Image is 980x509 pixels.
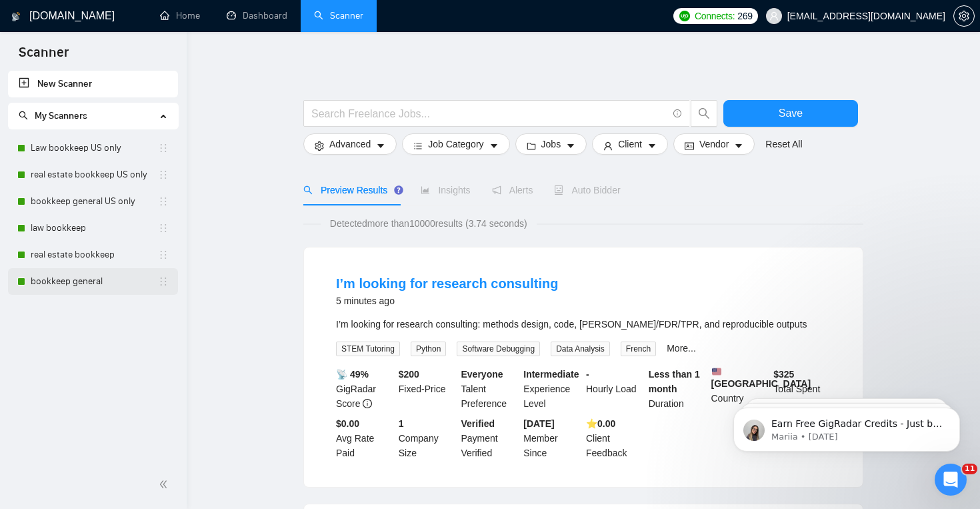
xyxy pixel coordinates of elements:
div: Company Size [396,416,459,460]
span: Jobs [541,137,561,151]
b: $0.00 [336,418,359,429]
b: $ 325 [773,369,794,380]
span: Connects: [695,9,735,23]
span: Alerts [492,185,533,195]
img: upwork-logo.png [679,11,690,21]
span: caret-down [566,141,575,151]
button: search [691,100,717,127]
b: Less than 1 month [649,369,700,394]
a: Reset All [765,137,802,151]
div: Payment Verified [459,416,521,460]
span: Software Debugging [457,342,540,356]
div: Talent Preference [459,367,521,411]
span: caret-down [734,141,743,151]
div: 5 minutes ago [336,293,558,309]
span: area-chart [421,185,430,195]
span: Preview Results [303,185,399,195]
button: Save [723,100,858,127]
span: holder [158,276,169,287]
b: [GEOGRAPHIC_DATA] [711,367,811,389]
a: Law bookkeep US only [31,135,158,161]
span: bars [413,141,423,151]
b: 1 [399,418,404,429]
button: folderJobscaret-down [515,133,587,155]
span: Client [618,137,642,151]
span: search [303,185,313,195]
a: I’m looking for research consulting [336,276,558,291]
iframe: Intercom notifications message [713,380,980,473]
a: bookkeep general [31,268,158,295]
div: I’m looking for research consulting: methods design, code, Monte-Carlo/FDR/TPR, and reproducible ... [336,317,831,332]
div: Tooltip anchor [393,184,405,196]
span: caret-down [376,141,385,151]
span: user [769,11,779,21]
span: idcard [685,141,694,151]
span: holder [158,196,169,207]
div: Hourly Load [583,367,646,411]
span: user [603,141,613,151]
li: bookkeep general US only [8,188,178,215]
li: real estate bookkeep US only [8,161,178,188]
b: Intermediate [523,369,579,380]
span: My Scanners [19,110,87,121]
a: searchScanner [314,10,363,21]
span: holder [158,169,169,180]
div: Experience Level [521,367,583,411]
b: $ 200 [399,369,419,380]
span: setting [954,11,974,21]
b: ⭐️ 0.00 [586,418,615,429]
li: bookkeep general [8,268,178,295]
span: holder [158,143,169,153]
span: double-left [159,478,172,491]
a: real estate bookkeep US only [31,161,158,188]
span: Job Category [428,137,483,151]
span: Insights [421,185,470,195]
span: STEM Tutoring [336,342,400,356]
input: Search Freelance Jobs... [311,105,667,122]
span: caret-down [489,141,499,151]
span: robot [554,185,563,195]
div: Fixed-Price [396,367,459,411]
li: law bookkeep [8,215,178,241]
span: info-circle [673,109,682,118]
a: homeHome [160,10,200,21]
b: Verified [461,418,495,429]
span: setting [315,141,324,151]
button: idcardVendorcaret-down [673,133,755,155]
div: Avg Rate Paid [333,416,396,460]
span: French [621,342,656,356]
span: Data Analysis [551,342,610,356]
img: logo [11,6,21,27]
div: Duration [646,367,709,411]
span: Detected more than 10000 results (3.74 seconds) [321,216,537,231]
div: GigRadar Score [333,367,396,411]
span: info-circle [363,399,372,408]
a: setting [953,11,975,21]
span: Auto Bidder [554,185,620,195]
span: 269 [737,9,752,23]
li: Law bookkeep US only [8,135,178,161]
b: Everyone [461,369,503,380]
span: Scanner [8,43,79,71]
b: 📡 49% [336,369,369,380]
span: caret-down [647,141,657,151]
button: barsJob Categorycaret-down [402,133,509,155]
span: notification [492,185,501,195]
a: law bookkeep [31,215,158,241]
b: [DATE] [523,418,554,429]
button: setting [953,5,975,27]
span: holder [158,249,169,260]
span: search [19,111,28,120]
li: New Scanner [8,71,178,97]
button: userClientcaret-down [592,133,668,155]
a: New Scanner [19,71,167,97]
div: Total Spent [771,367,833,411]
iframe: Intercom live chat [935,464,967,496]
span: holder [158,223,169,233]
span: My Scanners [35,110,87,121]
a: dashboardDashboard [227,10,287,21]
span: Save [779,105,803,121]
li: real estate bookkeep [8,241,178,268]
